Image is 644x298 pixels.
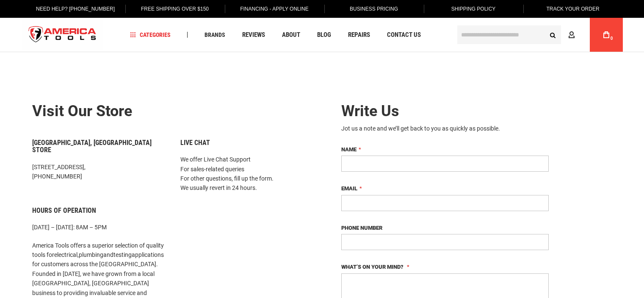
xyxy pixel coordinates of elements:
[180,155,316,193] p: We offer Live Chat Support For sales-related queries For other questions, fill up the form. We us...
[22,19,104,51] a: store logo
[344,29,374,41] a: Repairs
[238,29,269,41] a: Reviews
[32,207,168,214] h6: Hours of Operation
[383,29,425,41] a: Contact Us
[32,103,316,120] h2: Visit our store
[313,29,335,41] a: Blog
[341,146,357,153] span: Name
[79,251,103,258] a: plumbing
[32,162,168,181] p: [STREET_ADDRESS], [PHONE_NUMBER]
[282,32,300,38] span: About
[113,251,132,258] a: testing
[205,32,225,38] span: Brands
[278,29,304,41] a: About
[22,19,104,51] img: America Tools
[341,185,357,192] span: Email
[341,225,382,231] span: Phone Number
[451,6,496,12] span: Shipping Policy
[242,32,265,38] span: Reviews
[201,29,229,41] a: Brands
[611,36,613,41] span: 0
[341,102,399,120] span: Write Us
[130,32,171,38] span: Categories
[341,124,549,133] div: Jot us a note and we’ll get back to you as quickly as possible.
[32,223,168,232] p: [DATE] – [DATE]: 8AM – 5PM
[180,139,316,147] h6: Live Chat
[126,29,174,41] a: Categories
[348,32,370,38] span: Repairs
[54,251,77,258] a: electrical
[32,139,168,154] h6: [GEOGRAPHIC_DATA], [GEOGRAPHIC_DATA] Store
[341,264,404,270] span: What’s on your mind?
[387,32,421,38] span: Contact Us
[317,32,331,38] span: Blog
[545,27,561,43] button: Search
[598,18,614,52] a: 0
